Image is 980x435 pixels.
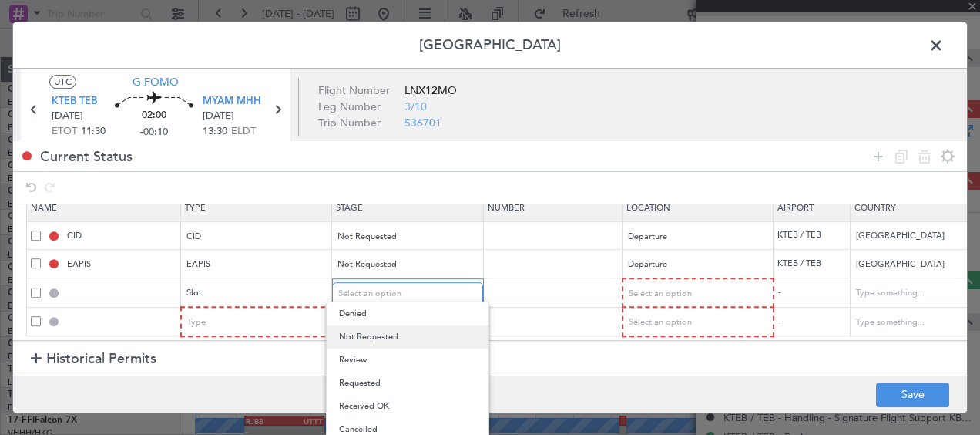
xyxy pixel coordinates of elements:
[339,395,476,418] span: Received OK
[339,372,476,395] span: Requested
[339,349,476,372] span: Review
[339,325,476,349] span: Not Requested
[339,302,476,325] span: Denied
